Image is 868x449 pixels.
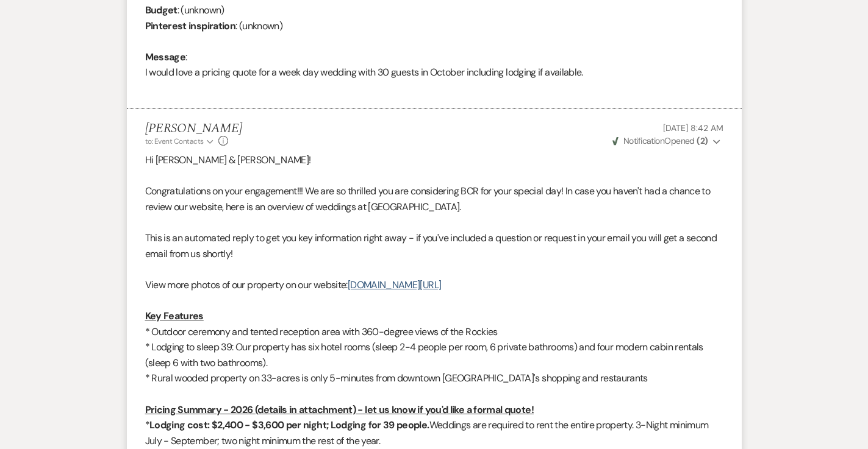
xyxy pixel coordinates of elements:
[697,135,708,146] strong: ( 2 )
[145,136,215,147] button: to: Event Contacts
[149,419,429,431] strong: Lodging cost: $2,400 - $3,600 per night; Lodging for 39 people.
[145,370,723,386] p: * Rural wooded property on 33-acres is only 5-minutes from downtown [GEOGRAPHIC_DATA]'s shopping ...
[145,232,717,260] span: This is an automated reply to get you key information right away - if you've included a question ...
[145,417,723,448] p: * Weddings are required to rent the entire property. 3-Night minimum July - September; two night ...
[145,339,723,370] p: * Lodging to sleep 39: Our property has six hotel rooms (sleep 2-4 people per room, 6 private bat...
[145,154,311,166] span: Hi [PERSON_NAME] & [PERSON_NAME]!
[145,136,204,146] span: to: Event Contacts
[145,4,178,16] b: Budget
[145,277,723,293] p: View more photos of our property on our website:
[145,324,723,340] p: * Outdoor ceremony and tented reception area with 360-degree views of the Rockies
[611,135,723,147] button: NotificationOpened (2)
[145,309,204,322] u: Key Features
[612,135,708,146] span: Opened
[145,19,236,32] b: Pinterest inspiration
[145,51,186,63] b: Message
[663,122,723,133] span: [DATE] 8:42 AM
[145,403,534,416] u: Pricing Summary - 2026 (details in attachment) - let us know if you'd like a formal quote!
[348,278,441,291] a: [DOMAIN_NAME][URL]
[145,185,711,213] span: Congratulations on your engagement!!! We are so thrilled you are considering BCR for your special...
[623,135,664,146] span: Notification
[145,121,242,136] h5: [PERSON_NAME]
